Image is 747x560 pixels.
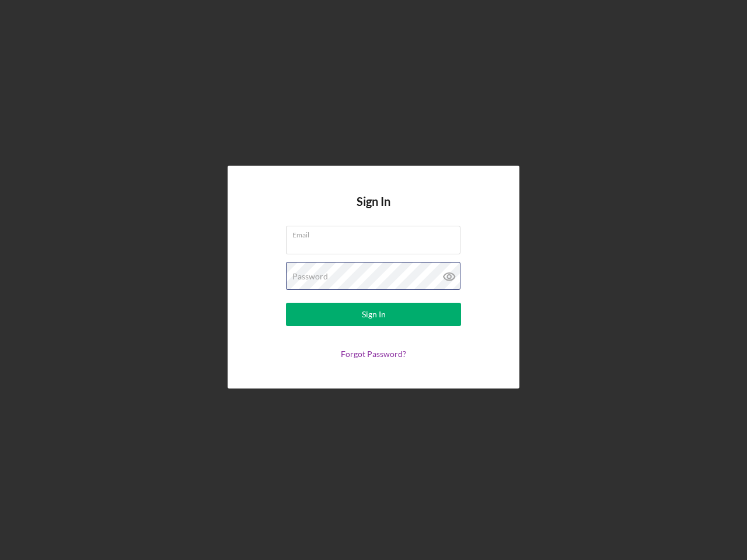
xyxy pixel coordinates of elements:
[341,349,406,359] a: Forgot Password?
[292,272,328,281] label: Password
[362,303,386,326] div: Sign In
[286,303,461,326] button: Sign In
[357,195,390,226] h4: Sign In
[292,226,460,239] label: Email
